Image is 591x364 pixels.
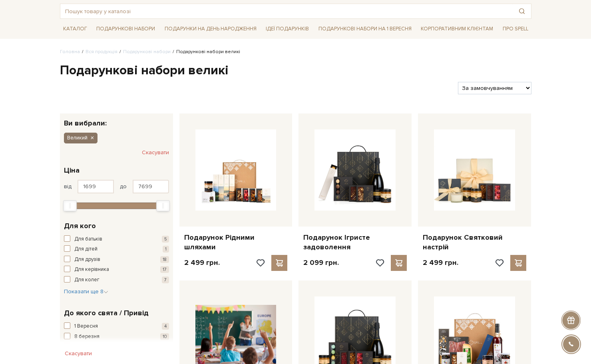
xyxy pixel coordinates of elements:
a: Про Spell [499,23,531,35]
span: до [120,183,127,190]
a: Подарункові набори [93,23,158,35]
p: 2 499 грн. [184,258,220,267]
span: Для друзів [74,256,100,264]
li: Подарункові набори великі [171,48,240,56]
button: Великий [64,133,98,143]
span: Для батьків [74,235,102,243]
span: 18 [160,256,169,263]
a: Каталог [60,23,90,35]
a: Корпоративним клієнтам [418,22,496,36]
a: Вся продукція [86,49,117,55]
input: Ціна [78,180,114,193]
button: Пошук товару у каталозі [513,4,531,18]
button: 1 Вересня 4 [64,322,169,330]
span: 5 [162,236,169,243]
button: Показати ще 8 [64,288,108,296]
span: 17 [160,266,169,273]
span: Для кого [64,221,96,231]
a: Подарунок Святковий настрій [423,233,526,252]
input: Ціна [133,180,169,193]
span: 4 [162,323,169,330]
span: Великий [67,134,88,141]
button: Для друзів 18 [64,256,169,264]
p: 2 099 грн. [303,258,339,267]
span: До якого свята / Привід [64,308,149,318]
a: Ідеї подарунків [263,23,312,35]
span: 10 [160,333,169,340]
button: 8 березня 10 [64,333,169,341]
button: Для колег 7 [64,276,169,284]
button: Для батьків 5 [64,235,169,243]
button: Скасувати [60,347,97,360]
p: 2 499 грн. [423,258,458,267]
span: 1 [163,246,169,253]
span: Для дітей [74,245,98,253]
button: Для керівника 17 [64,266,169,274]
a: Подарунки на День народження [161,23,260,35]
a: Подарункові набори [123,49,171,55]
span: Показати ще 8 [64,288,108,295]
button: Скасувати [142,146,169,159]
a: Подарункові набори на 1 Вересня [315,22,415,36]
div: Max [156,200,170,211]
span: Для керівника [74,266,109,274]
input: Пошук товару у каталозі [60,4,513,18]
span: від [64,183,72,190]
button: Для дітей 1 [64,245,169,253]
h1: Подарункові набори великі [60,62,531,79]
span: Ціна [64,165,80,176]
span: 7 [162,276,169,283]
span: Для колег [74,276,99,284]
span: 8 березня [74,333,99,341]
a: Подарунок Ігристе задоволення [303,233,407,252]
span: 1 Вересня [74,322,98,330]
a: Головна [60,49,80,55]
a: Подарунок Рідними шляхами [184,233,288,252]
div: Min [63,200,77,211]
div: Ви вибрали: [60,113,173,127]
